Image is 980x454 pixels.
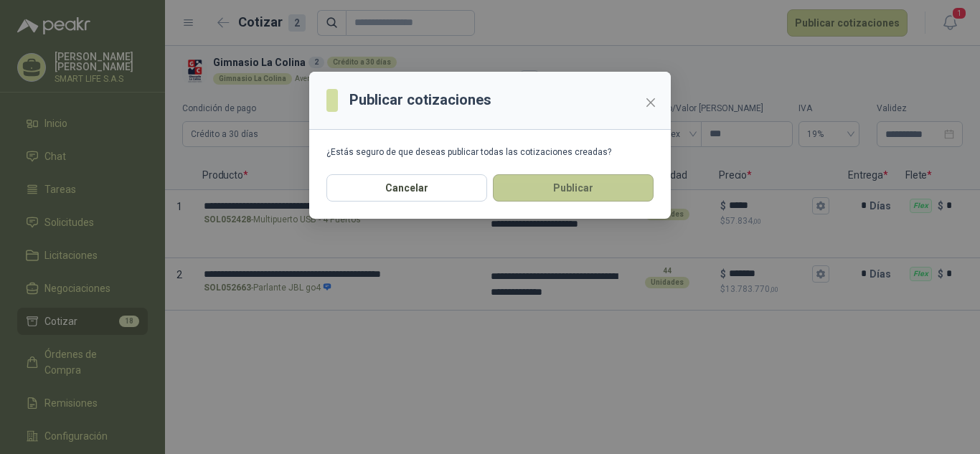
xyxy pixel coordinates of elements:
[645,97,656,108] span: close
[493,174,654,202] button: Publicar
[326,147,654,157] div: ¿Estás seguro de que deseas publicar todas las cotizaciones creadas?
[349,89,491,111] h3: Publicar cotizaciones
[326,174,487,202] button: Cancelar
[639,91,662,114] button: Close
